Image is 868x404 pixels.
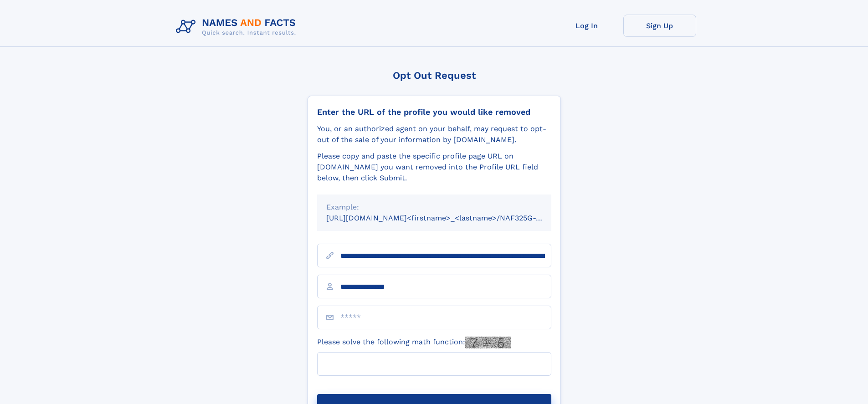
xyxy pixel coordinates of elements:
img: Logo Names and Facts [172,15,303,39]
a: Sign Up [623,15,696,37]
a: Log In [550,15,623,37]
div: You, or an authorized agent on your behalf, may request to opt-out of the sale of your informatio... [317,123,551,145]
div: Example: [326,202,542,213]
div: Enter the URL of the profile you would like removed [317,107,551,117]
div: Opt Out Request [308,70,561,81]
label: Please solve the following math function: [317,337,511,348]
small: [URL][DOMAIN_NAME]<firstname>_<lastname>/NAF325G-xxxxxxxx [326,214,569,222]
div: Please copy and paste the specific profile page URL on [DOMAIN_NAME] you want removed into the Pr... [317,151,551,184]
